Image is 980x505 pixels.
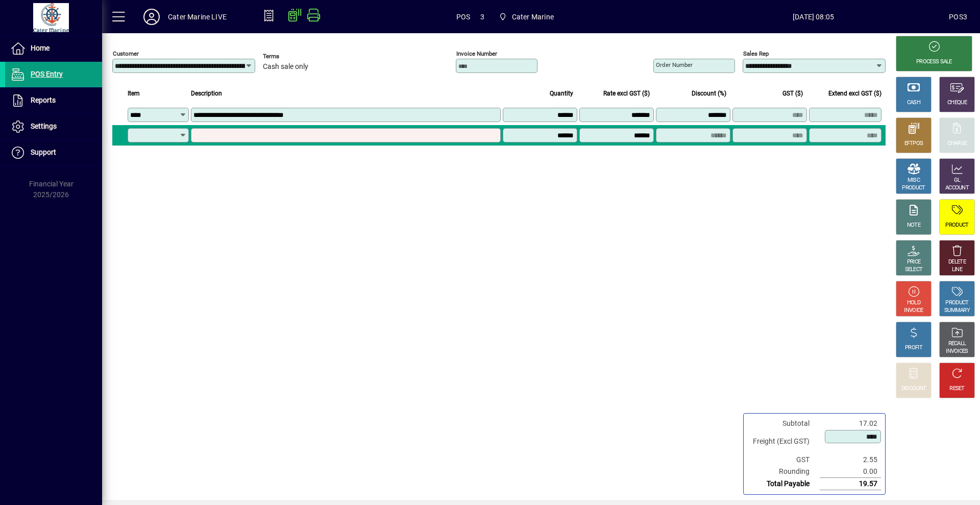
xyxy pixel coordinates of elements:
[907,99,920,107] div: CASH
[135,8,168,26] button: Profile
[31,148,56,156] span: Support
[904,140,923,148] div: EFTPOS
[948,340,966,348] div: RECALL
[907,258,921,266] div: PRICE
[603,88,650,99] span: Rate excl GST ($)
[550,88,573,99] span: Quantity
[947,140,967,148] div: CHARGE
[31,96,56,104] span: Reports
[945,299,968,307] div: PRODUCT
[168,9,227,25] div: Cater Marine LIVE
[31,70,63,78] span: POS Entry
[191,88,222,99] span: Description
[748,418,820,429] td: Subtotal
[946,348,968,355] div: INVOICES
[5,88,102,113] a: Reports
[748,478,820,490] td: Total Payable
[947,99,967,107] div: CHEQUE
[945,222,968,229] div: PRODUCT
[901,385,926,393] div: DISCOUNT
[949,9,967,25] div: POS3
[828,88,881,99] span: Extend excl GST ($)
[495,8,558,26] span: Cater Marine
[944,307,970,315] div: SUMMARY
[748,466,820,478] td: Rounding
[820,454,881,466] td: 2.55
[5,114,102,139] a: Settings
[678,9,949,25] span: [DATE] 08:05
[456,9,471,25] span: POS
[905,266,923,274] div: SELECT
[949,385,965,393] div: RESET
[945,184,969,192] div: ACCOUNT
[31,122,57,130] span: Settings
[952,266,962,274] div: LINE
[948,258,966,266] div: DELETE
[748,429,820,454] td: Freight (Excl GST)
[5,140,102,165] a: Support
[907,222,920,229] div: NOTE
[31,44,50,52] span: Home
[904,307,923,315] div: INVOICE
[5,36,102,61] a: Home
[743,50,769,57] mat-label: Sales rep
[512,9,554,25] span: Cater Marine
[128,88,140,99] span: Item
[820,418,881,429] td: 17.02
[820,466,881,478] td: 0.00
[905,344,922,352] div: PROFIT
[954,177,961,184] div: GL
[908,177,920,184] div: MISC
[692,88,726,99] span: Discount (%)
[902,184,925,192] div: PRODUCT
[782,88,803,99] span: GST ($)
[480,9,484,25] span: 3
[263,63,308,71] span: Cash sale only
[456,50,497,57] mat-label: Invoice number
[820,478,881,490] td: 19.57
[907,299,920,307] div: HOLD
[916,58,952,66] div: PROCESS SALE
[113,50,139,57] mat-label: Customer
[656,61,693,68] mat-label: Order number
[263,53,324,60] span: Terms
[748,454,820,466] td: GST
